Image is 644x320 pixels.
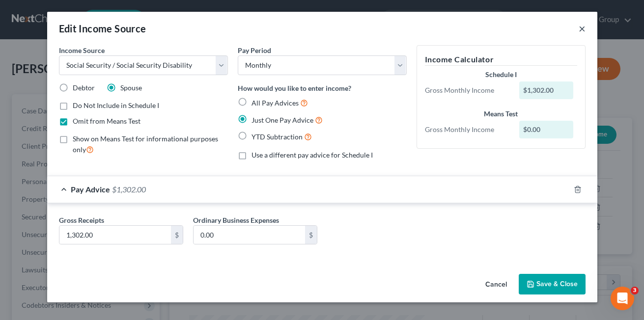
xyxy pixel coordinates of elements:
div: Edit Income Source [59,22,146,35]
span: Debtor [73,83,95,92]
div: $1,302.00 [519,81,573,99]
span: Omit from Means Test [73,117,140,125]
button: Cancel [477,275,515,294]
label: Ordinary Business Expenses [193,215,279,225]
label: How would you like to enter income? [238,83,351,93]
div: $ [305,226,317,244]
button: × [579,23,586,34]
div: Gross Monthly Income [420,125,515,134]
iframe: Intercom live chat [611,287,634,310]
input: 0.00 [194,226,305,244]
span: Pay Advice [71,185,110,194]
div: Schedule I [425,70,577,80]
span: Use a different pay advice for Schedule I [252,151,373,159]
button: Save & Close [519,274,586,294]
div: Means Test [425,109,577,119]
label: Pay Period [238,45,271,55]
span: YTD Subtraction [252,133,303,141]
div: $0.00 [519,121,573,138]
span: Income Source [59,46,105,54]
span: $1,302.00 [112,185,146,194]
div: Gross Monthly Income [420,85,515,95]
span: Do Not Include in Schedule I [73,101,159,109]
span: Spouse [120,83,142,92]
span: Just One Pay Advice [252,116,313,124]
label: Gross Receipts [59,215,104,225]
div: $ [171,226,183,244]
input: 0.00 [59,226,171,244]
span: 3 [631,287,639,294]
h5: Income Calculator [425,53,577,66]
span: Show on Means Test for informational purposes only [73,134,218,154]
span: All Pay Advices [252,99,299,107]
